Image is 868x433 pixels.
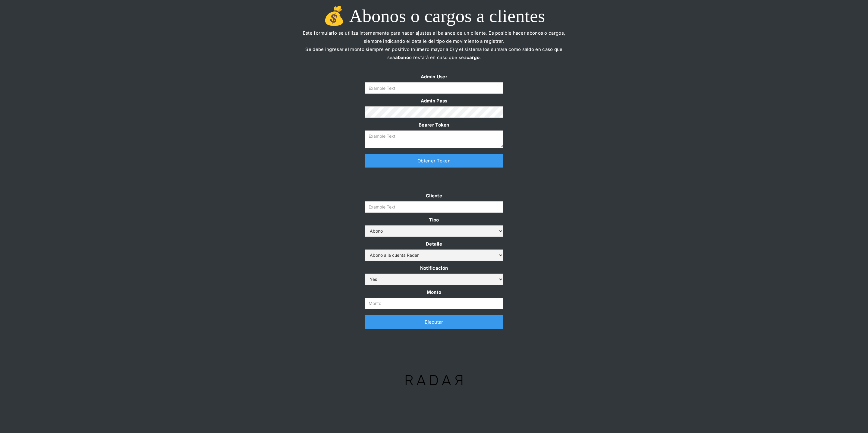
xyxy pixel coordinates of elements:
label: Bearer Token [365,121,503,129]
strong: abono [395,55,409,60]
label: Monto [365,288,503,296]
input: Example Text [365,201,503,213]
strong: cargo [467,55,480,60]
img: Logo Radar [395,365,472,395]
label: Cliente [365,192,503,200]
label: Admin Pass [365,97,503,105]
a: Obtener Token [365,154,503,168]
input: Monto [365,298,503,309]
label: Admin User [365,73,503,81]
form: Form [365,73,503,148]
label: Notificación [365,264,503,272]
h1: 💰 Abonos o cargos a clientes [298,6,570,26]
a: Ejecutar [365,315,503,329]
label: Tipo [365,216,503,224]
form: Form [365,192,503,309]
label: Detalle [365,240,503,248]
p: Este formulario se utiliza internamente para hacer ajustes al balance de un cliente. Es posible h... [298,29,570,70]
input: Example Text [365,82,503,94]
